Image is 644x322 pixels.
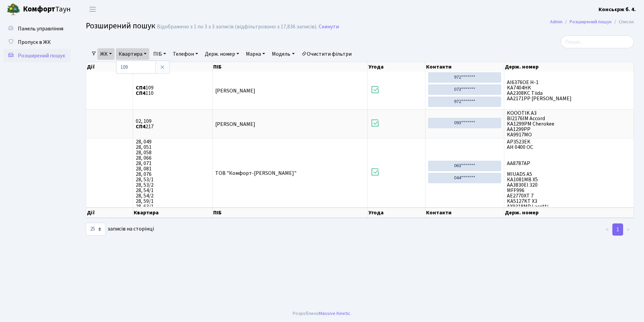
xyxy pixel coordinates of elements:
a: Розширений пошук [3,49,71,62]
a: Марка [243,48,268,60]
span: 02, 109 217 [136,118,210,129]
a: Розширений пошук [570,18,612,25]
a: Квартира [116,48,149,60]
a: Очистити фільтри [299,48,354,60]
a: Модель [269,48,297,60]
th: Квартира [133,62,213,72]
th: Квартира [133,208,213,218]
nav: breadcrumb [540,15,644,29]
th: Угода [368,208,425,218]
b: СП4 [136,89,146,97]
a: Телефон [170,48,201,60]
a: Admin [550,18,562,25]
th: Дії [86,62,133,72]
th: Держ. номер [504,208,634,218]
b: СП4 [136,123,146,130]
select: записів на сторінці [86,223,105,236]
span: 109 110 [136,85,210,96]
th: ПІБ [213,62,368,72]
span: [PERSON_NAME] [215,120,255,128]
b: Консьєрж б. 4. [599,6,636,13]
a: ПІБ [151,48,169,60]
div: Відображено з 1 по 3 з 3 записів (відфільтровано з 17,836 записів). [157,24,317,30]
label: записів на сторінці [86,223,154,236]
span: AP3523EK АН 0400 ОС АА8787АР MIUADS A5 КА1081МВ X5 АА3830ЕІ 320 MFF996 AE2770XT 7 KA5127KT X3 AX9... [507,139,631,207]
th: Контакти [425,208,504,218]
th: Держ. номер [504,62,634,72]
span: Панель управління [18,25,63,32]
th: Угода [368,62,425,72]
span: Розширений пошук [86,20,155,32]
a: Пропуск в ЖК [3,35,71,49]
a: Massive Kinetic [319,310,350,317]
span: 28, 049 28, 051 28, 058 28, 066 28, 071 28, 081 28, 076 28, 53/1 28, 53/2 28, 54/1 28, 54/2 28, 5... [136,139,210,207]
span: Таун [23,4,71,15]
span: Розширений пошук [18,52,65,59]
span: Пропуск в ЖК [18,38,51,46]
b: СП4 [136,84,146,91]
li: Список [612,18,634,26]
a: Скинути [319,24,339,30]
th: Дії [86,208,133,218]
th: Контакти [425,62,504,72]
button: Переключити навігацію [84,4,101,15]
th: ПІБ [213,208,368,218]
a: Панель управління [3,22,71,35]
span: KOOOTIK A3 ВІ2176ІМ Accord KA1299PM Cherokee AA1299PP KA9917MO [507,110,631,137]
span: ТОВ "Комфорт-[PERSON_NAME]" [215,169,296,177]
span: AI6376OE H-1 KA7404HK AA2308KC Tiida AA2171PP [PERSON_NAME] [507,80,631,101]
span: [PERSON_NAME] [215,87,255,95]
a: Держ. номер [202,48,242,60]
div: Розроблено . [293,310,351,317]
a: 1 [612,223,623,236]
a: ЖК [97,48,115,60]
b: Комфорт [23,4,55,15]
img: logo.png [7,3,20,16]
a: Консьєрж б. 4. [599,5,636,14]
input: Пошук... [561,35,634,48]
